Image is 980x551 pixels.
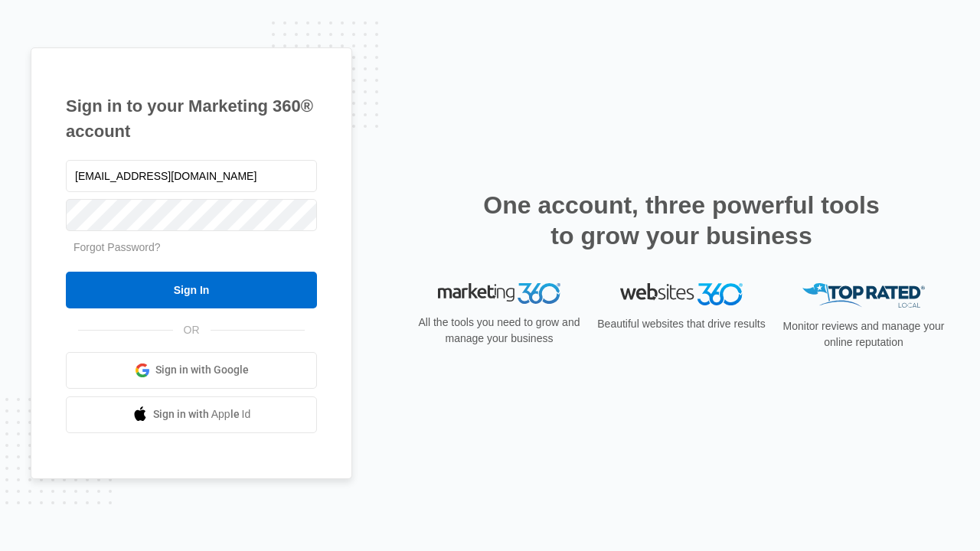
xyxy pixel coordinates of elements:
[620,283,743,305] img: Websites 360
[479,190,884,251] h2: One account, three powerful tools to grow your business
[73,241,161,253] a: Forgot Password?
[596,316,767,332] p: Beautiful websites that drive results
[153,406,251,422] span: Sign in with Apple Id
[66,272,317,308] input: Sign In
[66,93,317,144] h1: Sign in to your Marketing 360® account
[173,322,211,338] span: OR
[66,396,317,433] a: Sign in with Apple Id
[778,318,949,350] p: Monitor reviews and manage your online reputation
[802,283,925,308] img: Top Rated Local
[66,352,317,389] a: Sign in with Google
[155,362,249,378] span: Sign in with Google
[66,160,317,192] input: Email
[438,283,560,305] img: Marketing 360
[413,315,585,347] p: All the tools you need to grow and manage your business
